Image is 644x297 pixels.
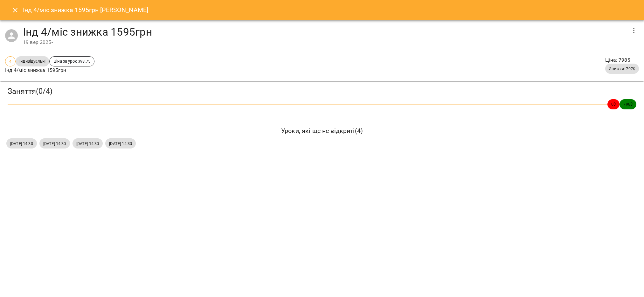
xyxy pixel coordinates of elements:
h3: Заняття ( 0 / 4 ) [8,86,636,96]
span: 0 $ [607,101,620,107]
div: 19 вер 2025 - [23,38,626,46]
span: 798 $ [620,101,636,107]
span: [DATE] 14:30 [73,141,103,147]
h6: Інд 4/міс знижка 1595грн [PERSON_NAME] [23,5,149,15]
span: [DATE] 14:30 [39,141,70,147]
span: [DATE] 14:30 [6,141,37,147]
p: Інд 4/міс знижка 1595грн [5,66,94,74]
span: Ціна за урок 398.75 [50,58,94,64]
h4: Інд 4/міс знижка 1595грн [23,25,626,38]
span: Знижки: 797$ [605,66,639,72]
h6: Уроки, які ще не відкриті ( 4 ) [6,126,638,136]
p: Ціна : 798 $ [605,56,639,64]
span: [DATE] 14:30 [105,141,136,147]
button: Close [8,3,23,18]
span: 4 [5,58,15,64]
span: індивідуальні [16,58,49,64]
